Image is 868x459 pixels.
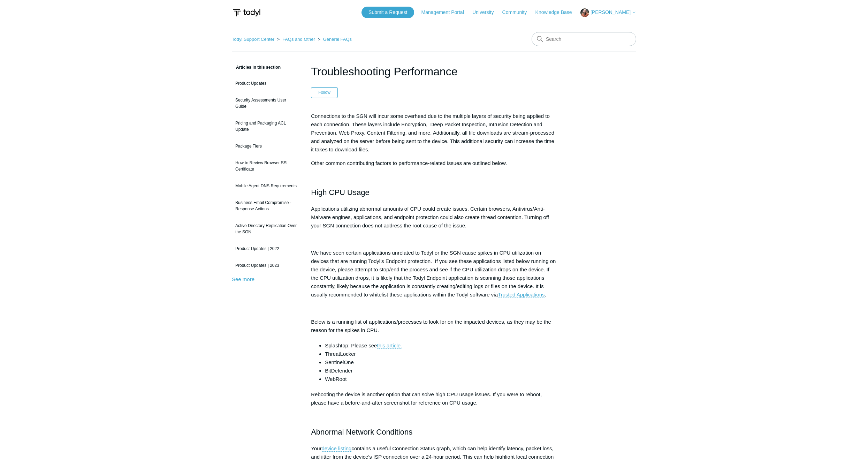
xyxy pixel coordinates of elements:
[232,219,300,239] a: Active Directory Replication Over the SGN
[532,32,636,46] input: Search
[311,87,338,98] button: Follow Article
[311,390,557,407] p: Rebooting the device is another option that can solve high CPU usage issues. If you were to reboo...
[232,179,300,193] a: Mobile Agent DNS Requirements
[232,140,300,153] a: Package Tiers
[232,93,300,113] a: Security Assessments User Guide
[232,116,300,136] a: Pricing and Packaging ACL Update
[276,37,317,42] li: FAQs and Other
[421,9,471,16] a: Management Portal
[322,445,352,452] a: device listing
[311,186,557,198] h2: High CPU Usage
[591,9,631,15] span: [PERSON_NAME]
[325,350,557,358] li: ThreatLocker
[232,77,300,90] a: Product Updates
[535,9,579,16] a: Knowledge Base
[232,259,300,272] a: Product Updates | 2023
[325,358,557,367] li: SentinelOne
[325,375,557,383] li: WebRoot
[311,112,557,154] p: Connections to the SGN will incur some overhead due to the multiple layers of security being appl...
[232,196,300,216] a: Business Email Compromise - Response Actions
[377,343,402,349] a: this article.
[472,9,501,16] a: University
[498,292,545,298] a: Trusted Applications
[311,159,557,167] p: Other common contributing factors to performance-related issues are outlined below.
[323,37,352,42] a: General FAQs
[232,65,281,70] span: Articles in this section
[311,63,557,80] h1: Troubleshooting Performance
[311,426,557,438] h2: Abnormal Network Conditions
[311,318,557,334] p: Below is a running list of applications/processes to look for on the impacted devices, as they ma...
[232,37,276,42] li: Todyl Support Center
[232,156,300,176] a: How to Review Browser SSL Certificate
[232,6,261,19] img: Todyl Support Center Help Center home page
[232,276,254,282] a: See more
[311,205,557,230] p: Applications utilizing abnormal amounts of CPU could create issues. Certain browsers, Antivirus/A...
[317,37,352,42] li: General FAQs
[580,8,636,17] button: [PERSON_NAME]
[325,367,557,375] li: BitDefender
[325,341,557,350] li: Splashtop: Please see
[232,242,300,255] a: Product Updates | 2022
[282,37,315,42] a: FAQs and Other
[311,249,557,299] p: We have seen certain applications unrelated to Todyl or the SGN cause spikes in CPU utilization o...
[232,37,274,42] a: Todyl Support Center
[361,7,414,18] a: Submit a Request
[502,9,534,16] a: Community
